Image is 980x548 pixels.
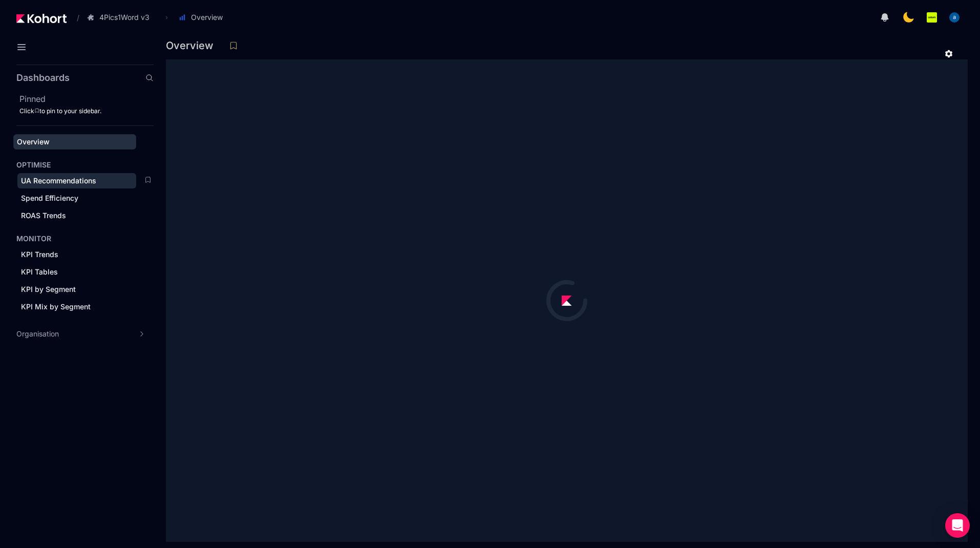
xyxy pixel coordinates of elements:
div: Open Intercom Messenger [945,513,970,538]
button: 4Pics1Word v3 [81,9,160,26]
h4: MONITOR [16,234,51,244]
h2: Pinned [19,93,154,105]
span: KPI Mix by Segment [21,302,91,311]
a: KPI Mix by Segment [17,299,136,314]
a: ROAS Trends [17,208,136,223]
img: logo_Lotum_Logo_20240521114851236074.png [927,12,937,23]
span: / [69,12,79,23]
img: Kohort logo [16,14,67,23]
button: Overview [173,9,233,26]
a: KPI by Segment [17,282,136,297]
span: Overview [17,137,50,146]
span: KPI Tables [21,267,58,276]
h2: Dashboards [16,73,70,82]
a: Spend Efficiency [17,191,136,206]
span: › [163,13,170,22]
h3: Overview [166,40,220,51]
a: KPI Trends [17,247,136,262]
span: KPI Trends [21,250,58,259]
h4: OPTIMISE [16,160,51,170]
span: UA Recommendations [21,176,96,185]
a: KPI Tables [17,264,136,280]
a: Overview [13,134,136,150]
div: Click to pin to your sidebar. [19,107,154,115]
span: KPI by Segment [21,285,76,293]
a: UA Recommendations [17,173,136,188]
span: Overview [191,12,223,23]
span: 4Pics1Word v3 [99,12,150,23]
span: Spend Efficiency [21,194,78,202]
span: Organisation [16,329,59,339]
span: ROAS Trends [21,211,66,220]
